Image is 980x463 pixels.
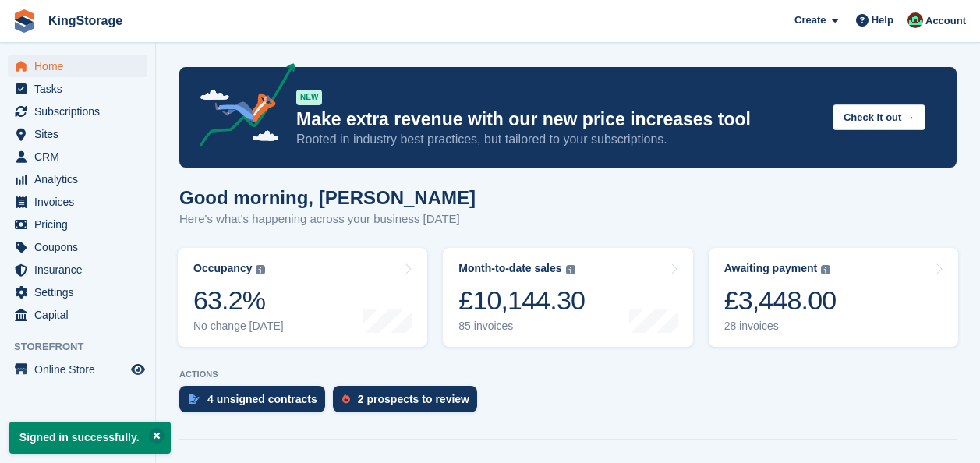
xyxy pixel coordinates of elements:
a: Awaiting payment £3,448.00 28 invoices [709,248,958,347]
span: Tasks [34,78,128,100]
a: menu [8,281,147,303]
img: icon-info-grey-7440780725fd019a000dd9b08b2336e03edf1995a4989e88bcd33f0948082b44.svg [821,265,830,274]
a: menu [8,359,147,380]
div: £10,144.30 [458,285,585,316]
span: Create [794,12,826,28]
a: menu [8,191,147,213]
span: Account [925,13,966,29]
span: Subscriptions [34,101,128,122]
a: Month-to-date sales £10,144.30 85 invoices [443,248,692,347]
a: 2 prospects to review [333,386,485,420]
span: Capital [34,304,128,326]
div: 4 unsigned contracts [207,393,317,405]
a: menu [8,78,147,100]
img: icon-info-grey-7440780725fd019a000dd9b08b2336e03edf1995a4989e88bcd33f0948082b44.svg [566,265,575,274]
button: Check it out → [833,104,925,130]
h1: Good morning, [PERSON_NAME] [179,187,476,208]
span: Storefront [14,339,155,355]
img: prospect-51fa495bee0391a8d652442698ab0144808aea92771e9ea1ae160a38d050c398.svg [342,394,350,404]
img: stora-icon-8386f47178a22dfd0bd8f6a31ec36ba5ce8667c1dd55bd0f319d3a0aa187defe.svg [12,9,36,33]
img: price-adjustments-announcement-icon-8257ccfd72463d97f412b2fc003d46551f7dbcb40ab6d574587a9cd5c0d94... [186,63,295,152]
a: menu [8,101,147,122]
p: Here's what's happening across your business [DATE] [179,210,476,228]
img: contract_signature_icon-13c848040528278c33f63329250d36e43548de30e8caae1d1a13099fd9432cc5.svg [189,394,200,404]
span: Online Store [34,359,128,380]
p: Signed in successfully. [9,422,171,454]
div: Month-to-date sales [458,262,561,275]
span: Pricing [34,214,128,235]
a: menu [8,214,147,235]
div: NEW [296,90,322,105]
a: menu [8,146,147,168]
a: 4 unsigned contracts [179,386,333,420]
span: CRM [34,146,128,168]
a: menu [8,304,147,326]
p: Make extra revenue with our new price increases tool [296,108,820,131]
img: icon-info-grey-7440780725fd019a000dd9b08b2336e03edf1995a4989e88bcd33f0948082b44.svg [256,265,265,274]
div: £3,448.00 [724,285,837,316]
span: Help [872,12,893,28]
a: menu [8,259,147,281]
a: Occupancy 63.2% No change [DATE] [178,248,427,347]
div: Awaiting payment [724,262,818,275]
span: Settings [34,281,128,303]
a: KingStorage [42,8,129,34]
div: 2 prospects to review [358,393,469,405]
span: Invoices [34,191,128,213]
a: menu [8,168,147,190]
div: Occupancy [193,262,252,275]
p: ACTIONS [179,369,957,380]
span: Analytics [34,168,128,190]
span: Insurance [34,259,128,281]
div: 85 invoices [458,320,585,333]
div: No change [DATE] [193,320,284,333]
a: menu [8,55,147,77]
span: Coupons [34,236,128,258]
p: Rooted in industry best practices, but tailored to your subscriptions. [296,131,820,148]
a: menu [8,123,147,145]
span: Sites [34,123,128,145]
img: John King [907,12,923,28]
div: 63.2% [193,285,284,316]
div: 28 invoices [724,320,837,333]
span: Home [34,55,128,77]
a: Preview store [129,360,147,379]
a: menu [8,236,147,258]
